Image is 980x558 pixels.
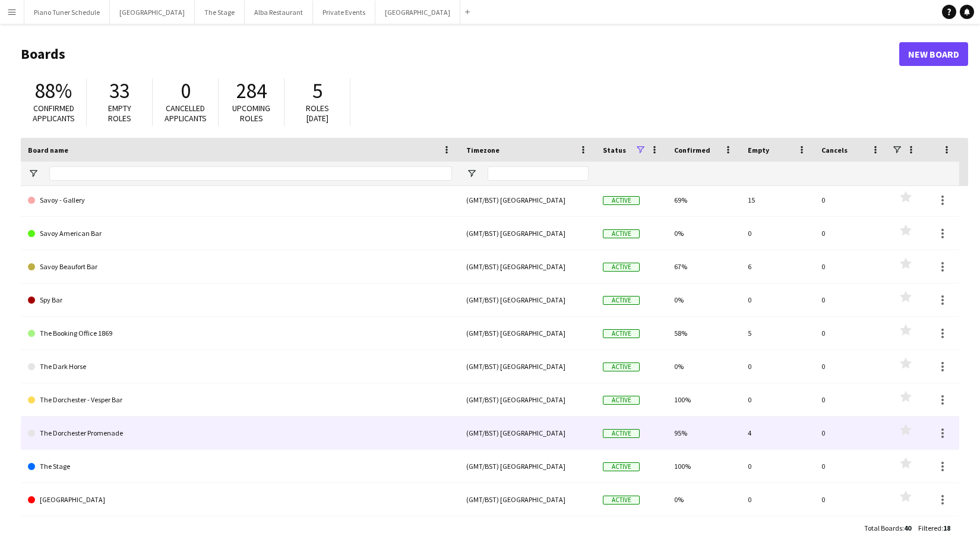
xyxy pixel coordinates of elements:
[312,78,323,104] span: 5
[814,317,888,349] div: 0
[918,516,950,540] div: :
[864,516,911,540] div: :
[899,42,968,66] a: New Board
[667,217,741,250] div: 0%
[741,184,814,216] div: 15
[28,184,452,217] a: Savoy - Gallery
[109,78,129,104] span: 33
[814,283,888,316] div: 0
[466,168,477,179] button: Open Filter Menu
[741,417,814,449] div: 4
[28,417,452,450] a: The Dorchester Promenade
[918,524,941,532] span: Filtered
[603,229,640,238] span: Active
[814,350,888,383] div: 0
[459,350,596,383] div: (GMT/BST) [GEOGRAPHIC_DATA]
[741,283,814,316] div: 0
[108,103,131,124] span: Empty roles
[28,383,452,417] a: The Dorchester - Vesper Bar
[28,168,39,179] button: Open Filter Menu
[667,383,741,416] div: 100%
[814,184,888,216] div: 0
[814,483,888,516] div: 0
[667,350,741,383] div: 0%
[28,350,452,383] a: The Dark Horse
[459,450,596,483] div: (GMT/BST) [GEOGRAPHIC_DATA]
[375,1,460,24] button: [GEOGRAPHIC_DATA]
[667,483,741,516] div: 0%
[603,329,640,338] span: Active
[21,45,899,63] h1: Boards
[603,263,640,272] span: Active
[49,166,452,181] input: Board name Filter Input
[603,462,640,471] span: Active
[28,250,452,283] a: Savoy Beaufort Bar
[667,450,741,483] div: 100%
[232,103,270,124] span: Upcoming roles
[603,496,640,505] span: Active
[306,103,329,124] span: Roles [DATE]
[741,350,814,383] div: 0
[459,483,596,516] div: (GMT/BST) [GEOGRAPHIC_DATA]
[33,103,75,124] span: Confirmed applicants
[603,396,640,405] span: Active
[28,483,452,516] a: [GEOGRAPHIC_DATA]
[459,184,596,216] div: (GMT/BST) [GEOGRAPHIC_DATA]
[814,417,888,449] div: 0
[943,524,950,532] span: 18
[741,383,814,416] div: 0
[667,317,741,349] div: 58%
[814,450,888,483] div: 0
[466,146,500,155] span: Timezone
[245,1,313,24] button: Alba Restaurant
[35,78,72,104] span: 88%
[603,429,640,438] span: Active
[821,146,848,155] span: Cancels
[28,450,452,483] a: The Stage
[674,146,710,155] span: Confirmed
[904,524,911,532] span: 40
[741,483,814,516] div: 0
[459,317,596,349] div: (GMT/BST) [GEOGRAPHIC_DATA]
[864,524,902,532] span: Total Boards
[603,196,640,205] span: Active
[28,283,452,317] a: Spy Bar
[741,450,814,483] div: 0
[195,1,245,24] button: The Stage
[24,1,110,24] button: Piano Tuner Schedule
[603,296,640,305] span: Active
[603,146,626,155] span: Status
[741,317,814,349] div: 5
[667,417,741,449] div: 95%
[748,146,769,155] span: Empty
[28,317,452,350] a: The Booking Office 1869
[459,217,596,250] div: (GMT/BST) [GEOGRAPHIC_DATA]
[236,78,267,104] span: 284
[814,383,888,416] div: 0
[488,166,589,181] input: Timezone Filter Input
[459,417,596,449] div: (GMT/BST) [GEOGRAPHIC_DATA]
[667,184,741,216] div: 69%
[603,362,640,371] span: Active
[459,383,596,416] div: (GMT/BST) [GEOGRAPHIC_DATA]
[110,1,195,24] button: [GEOGRAPHIC_DATA]
[667,283,741,316] div: 0%
[741,217,814,250] div: 0
[814,250,888,283] div: 0
[28,146,68,155] span: Board name
[313,1,375,24] button: Private Events
[814,217,888,250] div: 0
[459,283,596,316] div: (GMT/BST) [GEOGRAPHIC_DATA]
[459,250,596,283] div: (GMT/BST) [GEOGRAPHIC_DATA]
[667,250,741,283] div: 67%
[181,78,191,104] span: 0
[741,250,814,283] div: 6
[165,103,207,124] span: Cancelled applicants
[28,217,452,250] a: Savoy American Bar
